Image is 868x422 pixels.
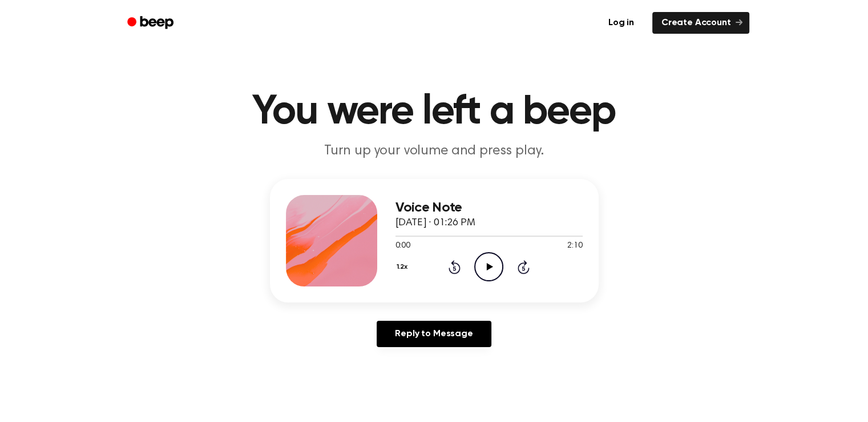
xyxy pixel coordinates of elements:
p: Turn up your volume and press play. [215,142,653,161]
span: 2:10 [567,240,582,252]
a: Reply to Message [377,321,491,347]
a: Log in [597,10,645,36]
button: 1.2x [395,257,412,277]
a: Beep [119,12,184,34]
span: 0:00 [395,240,410,252]
h1: You were left a beep [142,91,726,133]
a: Create Account [652,12,749,34]
span: [DATE] · 01:26 PM [395,218,475,228]
h3: Voice Note [395,200,583,216]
